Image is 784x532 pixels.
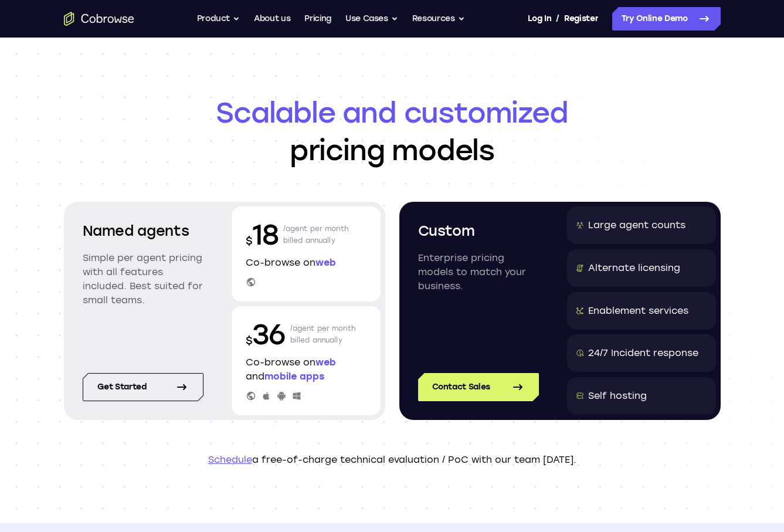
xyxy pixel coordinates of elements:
p: 18 [246,216,279,253]
p: 36 [246,316,286,353]
div: 24/7 Incident response [588,346,698,360]
a: About us [254,7,290,31]
a: Log In [528,7,551,31]
div: Enablement services [588,304,688,318]
span: $ [246,334,253,347]
p: Enterprise pricing models to match your business. [418,251,539,293]
p: Simple per agent pricing with all features included. Best suited for small teams. [83,251,203,307]
span: / [556,12,559,26]
span: Scalable and customized [64,94,721,131]
a: Try Online Demo [612,7,721,31]
button: Use Cases [345,7,398,31]
a: Get started [83,373,203,401]
h1: pricing models [64,94,721,169]
button: Product [197,7,240,31]
div: Alternate licensing [588,261,680,275]
span: web [315,257,336,268]
p: /agent per month billed annually [290,316,356,353]
p: a free-of-charge technical evaluation / PoC with our team [DATE]. [64,453,721,467]
p: Co-browse on and [246,355,366,384]
div: Large agent counts [588,218,685,232]
span: $ [246,235,253,248]
a: Pricing [304,7,331,31]
div: Self hosting [588,389,647,403]
a: Register [564,7,598,31]
h2: Named agents [83,221,203,242]
a: Contact Sales [418,373,539,401]
p: Co-browse on [246,256,366,270]
a: Go to the home page [64,12,134,26]
span: mobile apps [264,371,324,382]
a: Schedule [208,454,252,465]
span: web [315,357,336,368]
h2: Custom [418,221,539,242]
p: /agent per month billed annually [283,216,349,253]
button: Resources [412,7,465,31]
